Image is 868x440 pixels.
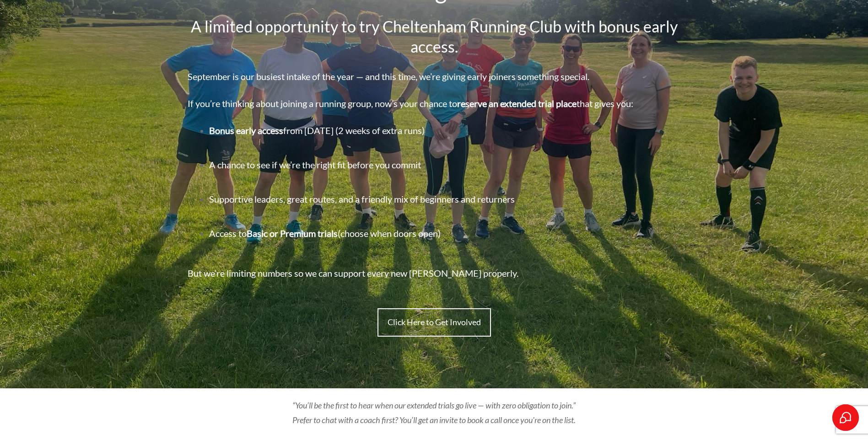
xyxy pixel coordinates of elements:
[209,225,681,252] p: Access to (choose when doors open)
[292,415,576,425] em: Prefer to chat with a coach first? You’ll get an invite to book a call once you're on the list.
[188,265,681,292] p: But we’re limiting numbers so we can support every new [PERSON_NAME] properly.
[209,125,283,136] strong: Bonus early access
[188,69,681,96] p: September is our busiest intake of the year — and this time, we’re giving early joiners something...
[209,157,681,184] p: A chance to see if we’re the right fit before you commit
[292,400,576,410] em: “You’ll be the first to hear when our extended trials go live — with zero obligation to join.”
[247,228,338,239] strong: Basic or Premium trials
[388,317,481,327] span: Click Here to Get Involved
[188,96,681,123] p: If you’re thinking about joining a running group, now’s your chance to that gives you:
[191,17,678,56] span: A limited opportunity to try Cheltenham Running Club with bonus early access.
[377,308,491,337] a: Click Here to Get Involved
[457,98,577,109] strong: reserve an extended trial place
[209,191,681,218] p: Supportive leaders, great routes, and a friendly mix of beginners and returners
[209,123,681,150] p: from [DATE] (2 weeks of extra runs)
